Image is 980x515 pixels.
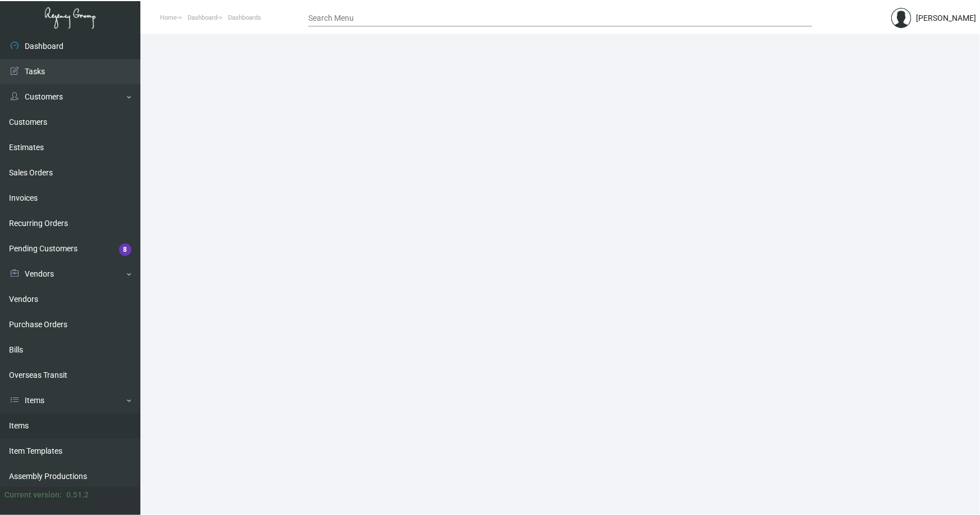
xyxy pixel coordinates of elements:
span: Dashboard [188,14,217,21]
div: Current version: [4,489,62,501]
div: [PERSON_NAME] [916,12,976,24]
span: Dashboards [228,14,261,21]
img: admin@bootstrapmaster.com [891,8,911,28]
div: 0.51.2 [66,489,89,501]
span: Home [160,14,177,21]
